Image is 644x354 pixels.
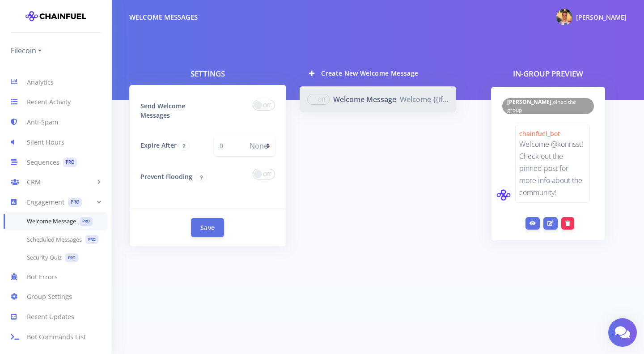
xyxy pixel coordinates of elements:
[519,138,586,199] p: Welcome @konnsst! Check out the pinned post for more info about the community!
[134,167,232,188] label: Prevent Flooding
[300,68,428,83] button: Create New Welcome Message
[400,94,449,105] span: Welcome {{if .Username}}@{{.Username}}{{else}}{{.FirstName}} {{.LastName}}{{end}}! Check out the ...
[134,136,208,156] label: Expire After
[214,136,244,156] input: eg 15, 30, 60
[519,129,586,138] div: chainfuel_bot
[11,43,42,58] a: Filecoin
[85,235,98,244] span: PRO
[300,86,457,112] a: Welcome MessageWelcome {{if .Username}}@{{.Username}}{{else}}{{.FirstName}} {{.LastName}}{{end}}!...
[4,212,108,230] a: Welcome MessagePRO
[576,13,627,21] span: [PERSON_NAME]
[549,7,627,27] a: @konnsst Photo [PERSON_NAME]
[191,68,225,80] h3: Settings
[68,198,82,207] span: PRO
[191,218,224,237] button: Save
[321,69,418,77] span: Create New Welcome Message
[134,96,208,125] label: Send Welcome Messages
[496,189,511,201] img: Chainfuel Botler
[502,98,594,114] span: joined the group
[25,7,86,25] img: chainfuel-logo
[513,68,583,80] h3: In-group preview
[507,98,551,106] b: [PERSON_NAME]
[80,217,93,226] span: PRO
[63,158,77,167] span: PRO
[556,9,572,25] img: @konnsst Photo
[65,253,78,262] span: PRO
[129,12,198,22] div: Welcome Messages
